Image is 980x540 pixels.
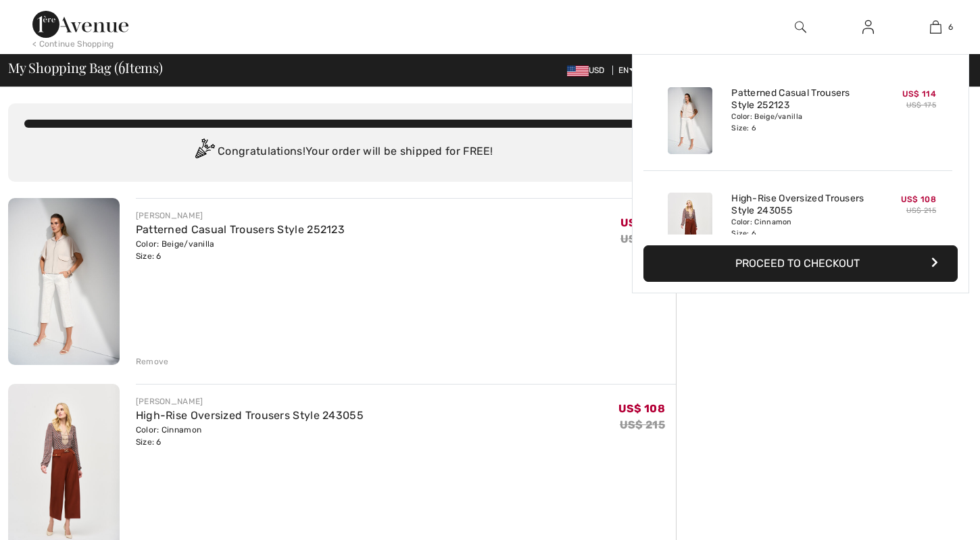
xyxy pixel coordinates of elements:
[620,216,665,229] span: US$ 114
[567,66,589,76] img: US Dollar
[618,402,665,415] span: US$ 108
[136,395,364,408] div: [PERSON_NAME]
[948,21,953,33] span: 6
[902,89,936,99] span: US$ 114
[136,409,364,422] a: High-Rise Oversized Trousers Style 243055
[731,112,864,133] div: Color: Beige/vanilla Size: 6
[731,193,864,217] a: High-Rise Oversized Trousers Style 243055
[906,206,936,215] s: US$ 215
[24,139,660,166] div: Congratulations! Your order will be shipped for FREE!
[136,210,345,222] div: [PERSON_NAME]
[620,232,665,245] s: US$ 175
[618,66,635,75] span: EN
[8,61,163,74] span: My Shopping Bag ( Items)
[852,19,885,36] a: Sign In
[930,19,941,35] img: My Bag
[567,66,610,75] span: USD
[8,198,120,365] img: Patterned Casual Trousers Style 252123
[136,424,364,448] div: Color: Cinnamon Size: 6
[136,223,345,236] a: Patterned Casual Trousers Style 252123
[906,101,936,109] s: US$ 175
[118,57,125,75] span: 6
[901,195,936,204] span: US$ 108
[668,193,712,260] img: High-Rise Oversized Trousers Style 243055
[731,217,864,239] div: Color: Cinnamon Size: 6
[795,19,806,35] img: search the website
[32,38,114,50] div: < Continue Shopping
[136,355,169,368] div: Remove
[191,139,218,166] img: Congratulation2.svg
[902,19,969,35] a: 6
[32,11,128,38] img: 1ère Avenue
[731,87,864,112] a: Patterned Casual Trousers Style 252123
[643,245,958,282] button: Proceed to Checkout
[862,19,874,35] img: My Info
[620,418,665,431] s: US$ 215
[136,238,345,262] div: Color: Beige/vanilla Size: 6
[668,87,712,154] img: Patterned Casual Trousers Style 252123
